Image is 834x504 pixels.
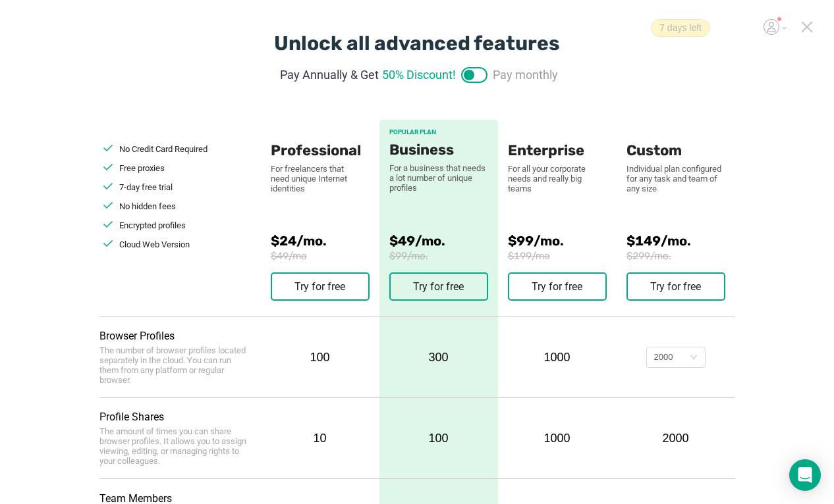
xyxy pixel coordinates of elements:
div: Custom [626,120,725,159]
div: Unlock all advanced features [274,32,560,55]
span: $149/mo. [626,233,735,249]
div: 2000 [626,432,725,445]
span: Pay Annually & Get [280,66,379,84]
i: icon: down [690,353,698,363]
span: $99/mo. [389,250,488,262]
div: Professional [271,120,370,159]
span: Cloud Web Version [119,239,190,249]
div: Business [389,141,488,159]
div: For freelancers that need unique Internet identities [271,164,356,193]
span: $24/mo. [271,233,379,249]
div: The amount of times you can share browser profiles. It allows you to assign viewing, editing, or ... [99,426,251,466]
div: 10 [271,432,370,445]
span: 50% Discount! [382,66,456,84]
span: $299/mo. [626,250,735,262]
div: Enterprise [508,120,607,159]
span: Free proxies [119,163,165,173]
div: 100 [271,351,370,365]
span: No Credit Card Required [119,144,208,154]
div: 300 [379,317,498,397]
span: 7 days left [651,19,710,37]
div: Individual plan configured for any task and team of any size [626,164,725,193]
div: For all your corporate needs and really big teams [508,164,607,193]
span: $49/mo. [389,233,488,249]
div: For a business that needs a lot number of unique profiles [389,163,488,193]
button: Try for free [271,272,370,301]
span: $199/mo [508,250,626,262]
button: Try for free [508,272,607,301]
div: 2000 [654,347,673,367]
span: $99/mo. [508,233,626,249]
span: Pay monthly [493,66,558,84]
div: Open Intercom Messenger [789,459,821,491]
div: Browser Profiles [99,330,271,342]
div: 100 [379,398,498,478]
span: 7-day free trial [119,182,173,192]
span: No hidden fees [119,201,176,211]
button: Try for free [626,272,725,301]
div: 1000 [508,351,607,365]
sup: 1 [777,17,781,21]
div: POPULAR PLAN [389,128,488,136]
button: Try for free [389,272,488,301]
div: The number of browser profiles located separately in the cloud. You can run them from any platfor... [99,345,251,385]
div: Profile Shares [99,411,271,423]
div: 1000 [508,432,607,445]
span: Encrypted profiles [119,220,186,230]
span: $49/mo [271,250,379,262]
